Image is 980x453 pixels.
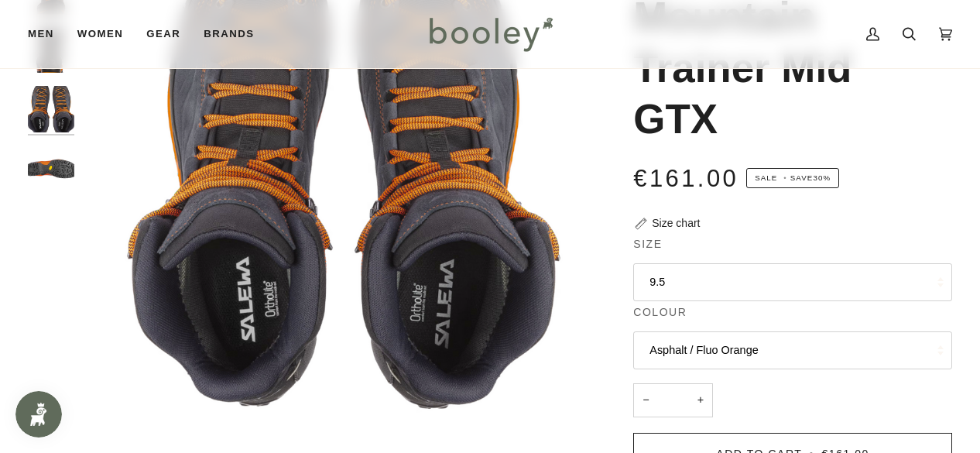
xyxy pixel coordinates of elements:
[633,383,658,418] button: −
[633,331,952,369] button: Asphalt / Fluo Orange
[633,165,738,192] span: €161.00
[633,236,662,252] span: Size
[633,263,952,301] button: 9.5
[688,383,713,418] button: +
[146,26,180,42] span: Gear
[15,391,62,438] iframe: Button to open loyalty program pop-up
[423,12,558,57] img: Booley
[77,26,123,42] span: Women
[813,173,831,182] span: 30%
[755,173,777,182] span: Sale
[780,173,790,182] em: •
[204,26,254,42] span: Brands
[28,146,74,192] img: Salewa Men's Mountain Trainer Mid GTX Asphalt / Fluo Orange - Booley Galway
[28,26,54,42] span: Men
[633,383,713,418] input: Quantity
[746,168,839,188] span: Save
[28,86,74,132] img: Salewa Men's Mountain Trainer Mid GTX Asphalt / Fluo Orange - Booley Galway
[633,304,687,321] span: Colour
[652,215,700,232] div: Size chart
